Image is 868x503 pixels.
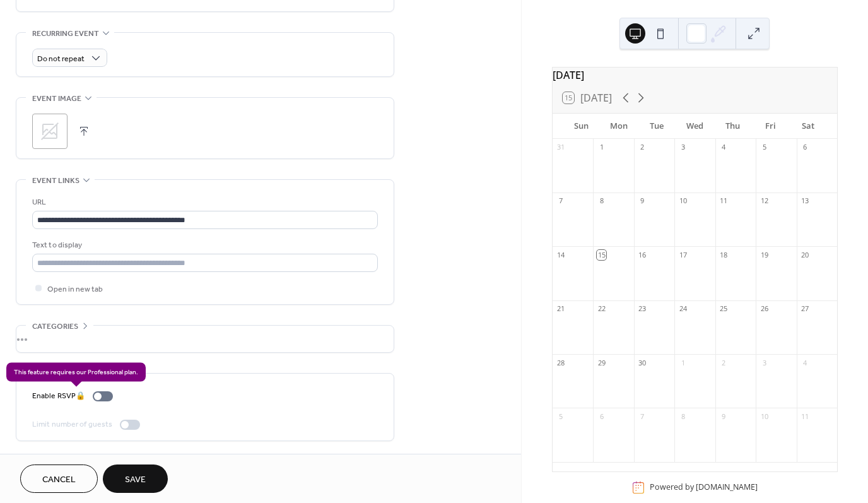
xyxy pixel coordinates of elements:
div: 11 [719,196,729,206]
div: URL [32,196,375,209]
div: 1 [678,358,688,367]
span: Save [125,473,146,487]
div: 21 [556,304,566,314]
div: 27 [801,304,810,314]
div: 6 [597,411,606,421]
div: [DATE] [553,68,837,83]
div: 15 [597,250,606,259]
div: 7 [638,411,647,421]
div: 2 [719,358,729,367]
span: Recurring event [32,27,99,40]
div: Powered by [650,482,758,493]
button: Save [103,465,168,493]
div: 22 [597,304,606,314]
div: 10 [678,196,688,206]
div: 28 [556,358,566,367]
div: 2 [638,143,647,152]
div: 13 [801,196,810,206]
div: 17 [678,250,688,259]
span: Event image [32,92,81,105]
div: ; [32,114,67,149]
div: 8 [678,411,688,421]
div: 25 [719,304,729,314]
div: 31 [556,143,566,152]
div: Thu [713,114,751,139]
div: 9 [719,411,729,421]
div: 12 [759,196,769,206]
div: 29 [597,358,606,367]
a: [DOMAIN_NAME] [696,482,758,493]
div: 19 [759,250,769,259]
div: 11 [801,411,810,421]
div: 5 [556,411,566,421]
div: Mon [601,114,638,139]
div: 10 [759,411,769,421]
div: 18 [719,250,729,259]
div: Wed [676,114,713,139]
div: 6 [801,143,810,152]
div: 9 [638,196,647,206]
div: Sun [563,114,601,139]
div: 7 [556,196,566,206]
span: Cancel [42,473,76,487]
div: Sat [789,114,827,139]
div: 23 [638,304,647,314]
div: 26 [759,304,769,314]
div: 20 [801,250,810,259]
span: Open in new tab [47,283,103,296]
div: 30 [638,358,647,367]
span: This feature requires our Professional plan. [6,363,146,382]
span: Do not repeat [37,52,85,66]
div: 4 [801,358,810,367]
div: 24 [678,304,688,314]
div: ••• [16,326,394,352]
div: 3 [678,143,688,152]
span: Categories [32,320,78,333]
span: Event links [32,174,79,187]
div: 3 [759,358,769,367]
div: 5 [759,143,769,152]
div: Text to display [32,239,375,252]
button: Cancel [20,465,98,493]
div: 8 [597,196,606,206]
div: 16 [638,250,647,259]
div: Limit number of guests [32,418,112,431]
div: 14 [556,250,566,259]
div: 1 [597,143,606,152]
div: Fri [751,114,789,139]
div: Tue [638,114,676,139]
div: 4 [719,143,729,152]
